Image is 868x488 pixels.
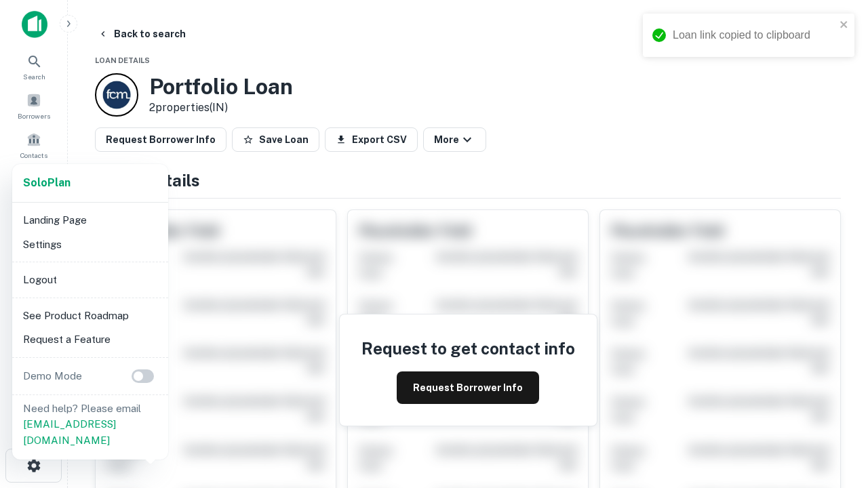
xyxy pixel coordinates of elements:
p: Need help? Please email [23,401,157,449]
a: SoloPlan [23,175,71,191]
p: Demo Mode [18,368,87,384]
div: Loan link copied to clipboard [673,27,835,43]
a: [EMAIL_ADDRESS][DOMAIN_NAME] [23,418,116,446]
li: Landing Page [18,208,163,232]
li: Settings [18,232,163,257]
strong: Solo Plan [23,176,71,189]
li: Logout [18,268,163,292]
li: See Product Roadmap [18,304,163,328]
iframe: Chat Widget [800,380,868,445]
button: close [840,19,849,32]
li: Request a Feature [18,327,163,352]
